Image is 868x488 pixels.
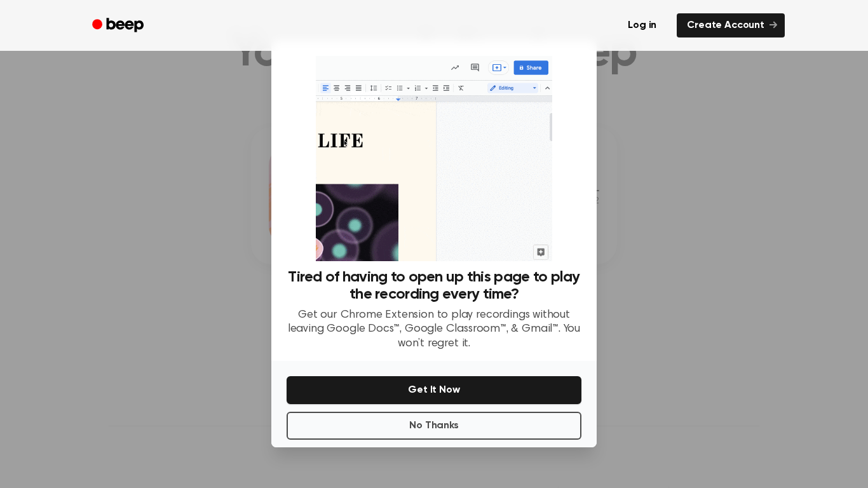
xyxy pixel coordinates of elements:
button: Get It Now [287,376,581,404]
h3: Tired of having to open up this page to play the recording every time? [287,269,581,303]
a: Create Account [677,13,785,37]
a: Beep [83,13,155,38]
button: No Thanks [287,412,581,440]
img: Beep extension in action [316,56,552,261]
p: Get our Chrome Extension to play recordings without leaving Google Docs™, Google Classroom™, & Gm... [287,308,581,351]
a: Log in [615,11,669,40]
